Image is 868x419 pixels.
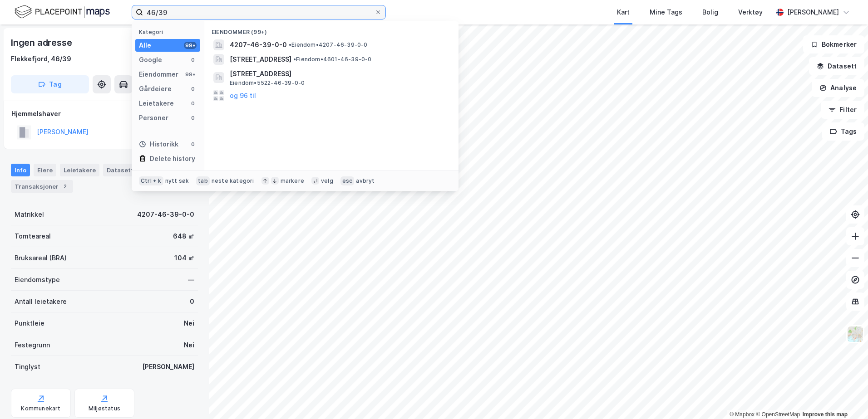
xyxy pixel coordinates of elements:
[11,164,30,176] div: Info
[15,318,44,329] div: Punktleie
[11,35,74,50] div: Ingen adresse
[230,90,256,101] button: og 96 til
[190,296,194,307] div: 0
[60,164,99,176] div: Leietakere
[803,35,864,54] button: Bokmerker
[321,177,333,185] div: velg
[702,7,718,18] div: Bolig
[139,139,178,150] div: Historikk
[812,79,864,97] button: Analyse
[821,101,864,119] button: Filter
[150,153,195,164] div: Delete history
[230,68,448,79] span: [STREET_ADDRESS]
[11,108,197,119] div: Hjemmelshaver
[189,85,197,93] div: 0
[289,41,368,49] span: Eiendom • 4207-46-39-0-0
[650,7,682,18] div: Mine Tags
[103,164,137,176] div: Datasett
[230,79,305,87] span: Eiendom • 5522-46-39-0-0
[188,274,194,285] div: —
[617,7,630,18] div: Kart
[21,405,60,412] div: Kommunekart
[184,71,197,78] div: 99+
[34,164,56,176] div: Eiere
[184,340,194,351] div: Nei
[139,54,162,65] div: Google
[787,7,839,18] div: [PERSON_NAME]
[293,56,372,63] span: Eiendom • 4601-46-39-0-0
[809,57,864,75] button: Datasett
[230,39,287,50] span: 4207-46-39-0-0
[281,177,304,185] div: markere
[189,114,197,122] div: 0
[15,4,110,20] img: logo.f888ab2527a4732fd821a326f86c7f29.svg
[738,7,763,18] div: Verktøy
[137,209,194,220] div: 4207-46-39-0-0
[139,176,163,185] div: Ctrl + k
[15,340,50,351] div: Festegrunn
[822,122,864,141] button: Tags
[11,54,71,64] div: Flekkefjord, 46/39
[15,296,67,307] div: Antall leietakere
[756,411,800,418] a: OpenStreetMap
[15,231,51,242] div: Tomteareal
[189,56,197,63] div: 0
[184,42,197,49] div: 99+
[823,375,868,419] iframe: Chat Widget
[15,274,60,285] div: Eiendomstype
[143,5,375,19] input: Søk på adresse, matrikkel, gårdeiere, leietakere eller personer
[184,318,194,329] div: Nei
[230,54,291,65] span: [STREET_ADDRESS]
[340,176,355,185] div: esc
[60,182,69,191] div: 2
[11,180,73,193] div: Transaksjoner
[189,100,197,107] div: 0
[189,141,197,148] div: 0
[212,177,254,185] div: neste kategori
[15,209,44,220] div: Matrikkel
[289,41,291,48] span: •
[139,29,200,35] div: Kategori
[730,411,755,418] a: Mapbox
[173,231,194,242] div: 648 ㎡
[139,40,151,51] div: Alle
[11,75,89,93] button: Tag
[293,56,296,63] span: •
[823,375,868,419] div: Kontrollprogram for chat
[139,69,178,80] div: Eiendommer
[139,112,168,123] div: Personer
[139,83,172,94] div: Gårdeiere
[847,326,864,343] img: Z
[139,98,174,109] div: Leietakere
[142,361,194,372] div: [PERSON_NAME]
[89,405,120,412] div: Miljøstatus
[174,253,194,263] div: 104 ㎡
[165,177,189,185] div: nytt søk
[803,411,848,418] a: Improve this map
[356,177,375,185] div: avbryt
[15,253,67,263] div: Bruksareal (BRA)
[196,176,210,185] div: tab
[15,361,40,372] div: Tinglyst
[204,21,459,38] div: Eiendommer (99+)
